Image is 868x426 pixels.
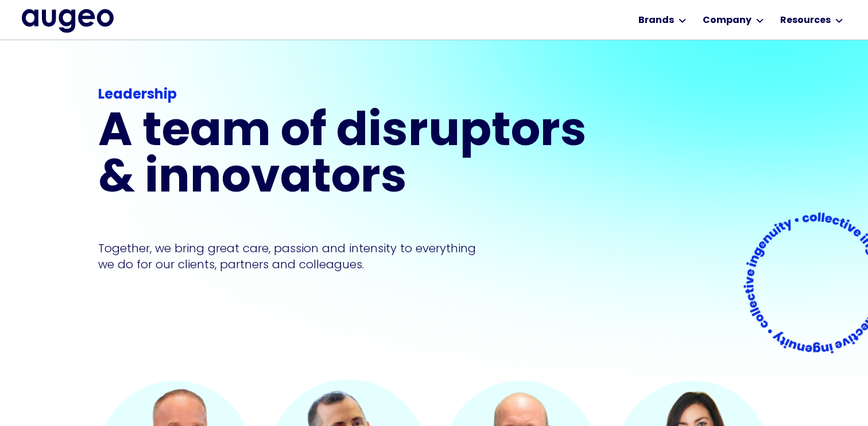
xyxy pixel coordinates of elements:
[638,14,674,28] div: Brands
[703,14,751,28] div: Company
[98,110,594,203] h1: A team of disruptors & innovators
[98,85,594,105] div: Leadership
[22,9,114,32] a: home
[780,14,831,28] div: Resources
[22,9,114,32] img: Augeo's full logo in midnight blue.
[98,240,493,272] p: Together, we bring great care, passion and intensity to everything we do for our clients, partner...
